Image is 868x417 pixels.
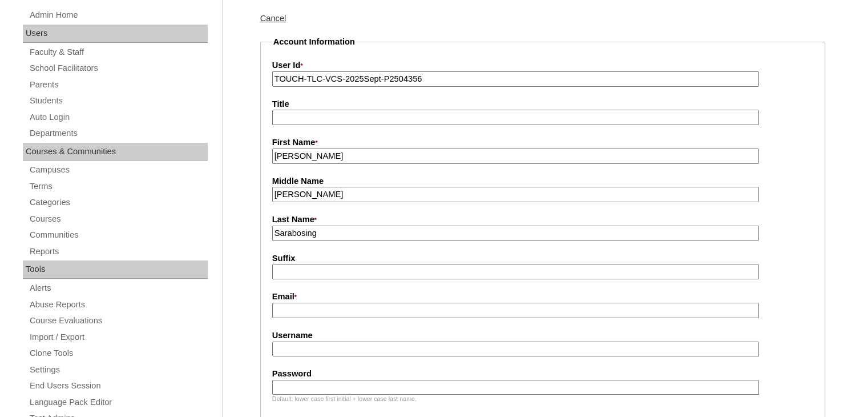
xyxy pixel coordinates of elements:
[29,346,208,360] a: Clone Tools
[23,260,208,279] div: Tools
[29,330,208,344] a: Import / Export
[272,330,813,342] label: Username
[29,94,208,108] a: Students
[29,395,208,410] a: Language Pack Editor
[272,59,813,72] label: User Id
[29,281,208,295] a: Alerts
[272,214,813,226] label: Last Name
[29,298,208,312] a: Abuse Reports
[29,244,208,259] a: Reports
[260,14,286,23] a: Cancel
[23,25,208,43] div: Users
[272,252,813,264] label: Suffix
[23,143,208,161] div: Courses & Communities
[272,175,813,187] label: Middle Name
[29,314,208,328] a: Course Evaluations
[272,98,813,110] label: Title
[29,126,208,141] a: Departments
[29,163,208,177] a: Campuses
[29,179,208,194] a: Terms
[29,110,208,125] a: Auto Login
[29,45,208,59] a: Faculty & Staff
[272,368,813,380] label: Password
[29,8,208,22] a: Admin Home
[272,395,813,403] div: Default: lower case first initial + lower case last name.
[29,363,208,377] a: Settings
[29,212,208,226] a: Courses
[272,291,813,303] label: Email
[29,228,208,242] a: Communities
[29,379,208,393] a: End Users Session
[29,78,208,92] a: Parents
[272,137,813,149] label: First Name
[29,195,208,210] a: Categories
[29,61,208,75] a: School Facilitators
[272,36,356,48] legend: Account Information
